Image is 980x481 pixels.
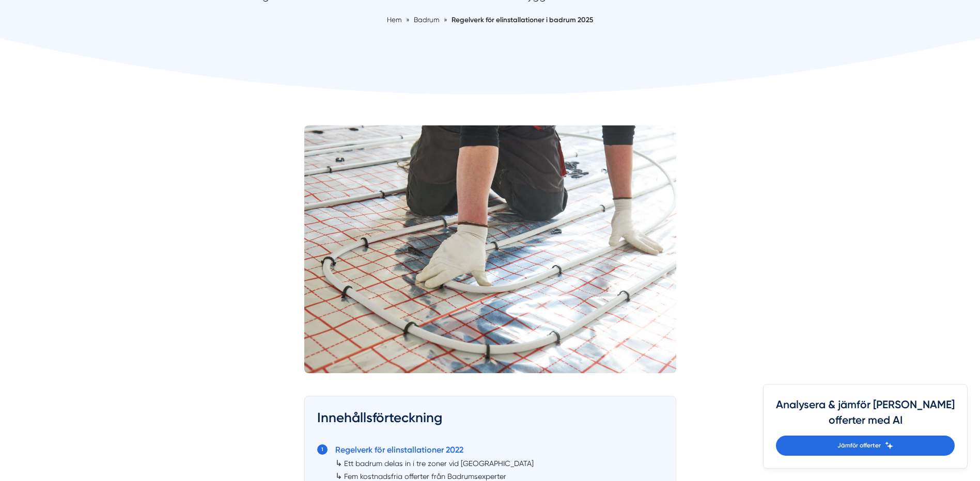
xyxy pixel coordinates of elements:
span: ↳ [335,471,342,481]
a: Regelverk för elinstallationer i badrum 2025 [452,15,593,24]
a: Jämför offerter [776,436,955,456]
span: ↳ [335,458,342,468]
span: » [444,14,447,25]
a: Hem [387,15,402,24]
span: Badrum [414,15,440,24]
nav: Breadcrumb [216,14,764,25]
span: » [406,14,410,25]
a: Regelverk för elinstallationer 2022 [335,445,463,455]
img: Regelverk, Regelverk elinstallationer [304,125,676,373]
a: Badrum [414,15,441,24]
span: Jämför offerter [837,441,881,451]
a: Fem kostnadsfria offerter från Badrumsexperter [344,472,506,480]
a: Ett badrum delas in i tre zoner vid [GEOGRAPHIC_DATA] [344,459,534,468]
h3: Innehållsförteckning [317,409,663,432]
h4: Analysera & jämför [PERSON_NAME] offerter med AI [776,397,955,436]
